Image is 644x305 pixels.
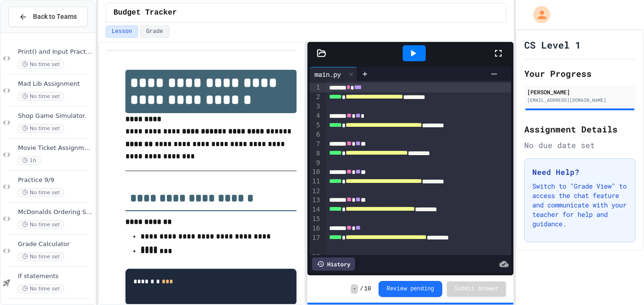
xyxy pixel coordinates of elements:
[18,272,93,280] span: If statements
[310,252,322,262] div: 18
[18,240,93,248] span: Grade Calculator
[523,4,553,25] div: My Account
[18,144,93,152] span: Movie Ticket Assignment
[18,124,64,133] span: No time set
[33,12,77,22] span: Back to Teams
[454,285,499,293] span: Submit Answer
[106,25,138,38] button: Lesson
[527,88,633,96] div: [PERSON_NAME]
[310,92,322,102] div: 2
[310,140,322,149] div: 7
[18,60,64,69] span: No time set
[8,7,88,27] button: Back to Teams
[524,67,636,80] h2: Your Progress
[532,181,627,229] p: Switch to "Grade View" to access the chat feature and communicate with your teacher for help and ...
[18,156,41,165] span: 1h
[447,281,506,297] button: Submit Answer
[310,69,346,79] div: main.py
[18,92,64,101] span: No time set
[310,102,322,111] div: 3
[310,233,322,252] div: 17
[532,166,627,178] h3: Need Help?
[310,224,322,233] div: 16
[310,111,322,121] div: 4
[310,214,322,224] div: 15
[351,284,358,294] span: -
[310,149,322,158] div: 8
[18,80,93,88] span: Mad Lib Assignment
[310,158,322,168] div: 9
[18,284,64,293] span: No time set
[18,188,64,197] span: No time set
[18,208,93,216] span: McDonalds Ordering System
[379,281,442,297] button: Review pending
[18,112,93,120] span: Shop Game Simulator.
[360,285,363,293] span: /
[310,130,322,140] div: 6
[310,177,322,186] div: 11
[364,285,371,293] span: 10
[310,205,322,214] div: 14
[312,257,355,271] div: History
[310,83,322,92] div: 1
[18,252,64,261] span: No time set
[310,187,322,196] div: 12
[18,176,93,184] span: Practice 9/9
[310,196,322,205] div: 13
[310,121,322,130] div: 5
[114,7,177,18] span: Budget Tracker
[527,97,633,104] div: [EMAIL_ADDRESS][DOMAIN_NAME]
[140,25,169,38] button: Grade
[310,67,357,81] div: main.py
[524,123,636,136] h2: Assignment Details
[524,140,636,151] div: No due date set
[18,220,64,229] span: No time set
[310,167,322,177] div: 10
[524,38,581,51] h1: CS Level 1
[18,48,93,56] span: Print() and Input Practice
